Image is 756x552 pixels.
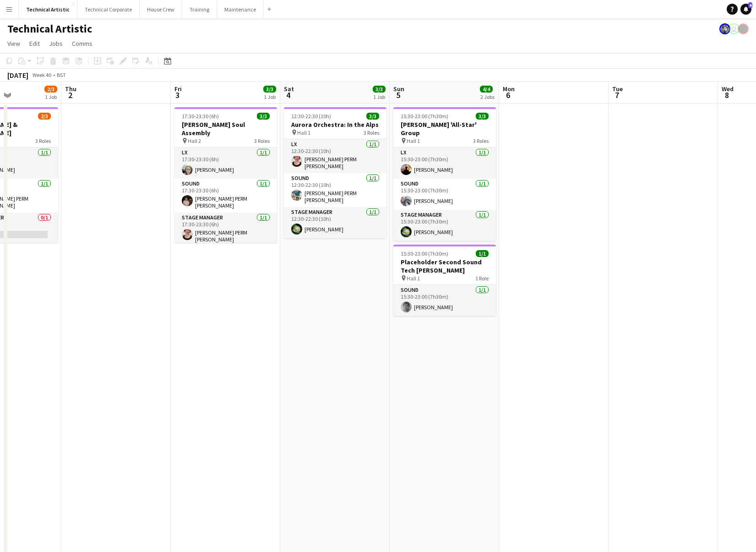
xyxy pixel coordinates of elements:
span: Sat [284,85,294,93]
span: 17:30-23:30 (6h) [182,113,219,120]
span: 4 [283,90,294,100]
a: View [4,38,24,49]
span: 3 Roles [35,137,51,144]
span: 2/3 [44,86,57,93]
span: 3/3 [373,86,386,93]
h3: Placeholder Second Sound Tech [PERSON_NAME] [393,258,496,274]
div: 1 Job [373,93,385,100]
span: 2/3 [38,113,51,120]
app-card-role: Stage Manager1/115:30-23:00 (7h30m)[PERSON_NAME] [393,210,496,241]
app-card-role: Stage Manager1/112:30-22:30 (10h)[PERSON_NAME] [284,207,386,238]
div: 1 Job [45,93,57,100]
app-card-role: LX1/112:30-22:30 (10h)[PERSON_NAME] PERM [PERSON_NAME] [284,139,386,173]
app-card-role: Stage Manager1/117:30-23:30 (6h)[PERSON_NAME] PERM [PERSON_NAME] [174,213,277,246]
span: 1/1 [476,250,489,257]
span: Jobs [49,39,63,48]
span: 7 [611,90,623,100]
button: Maintenance [217,0,264,18]
app-card-role: Sound1/115:30-23:00 (7h30m)[PERSON_NAME] [393,179,496,210]
span: Edit [29,39,40,48]
span: 4 [748,2,752,8]
button: House Crew [140,0,182,18]
span: 8 [720,90,734,100]
span: 4/4 [480,86,493,93]
span: Hall 1 [407,137,420,144]
span: 1 Role [475,275,489,282]
button: Technical Artistic [19,0,77,18]
button: Technical Corporate [77,0,140,18]
span: 3/3 [476,113,489,120]
span: 3/3 [366,113,379,120]
span: 3 Roles [364,129,379,136]
span: 3 Roles [254,137,270,144]
span: 3/3 [263,86,276,93]
span: Wed [722,85,734,93]
app-job-card: 15:30-23:00 (7h30m)3/3[PERSON_NAME] 'All-Star' Group Hall 13 RolesLX1/115:30-23:00 (7h30m)[PERSON... [393,107,496,241]
h3: [PERSON_NAME] Soul Assembly [174,120,277,137]
h1: Technical Artistic [7,22,92,36]
span: 2 [64,90,76,100]
span: 3/3 [257,113,270,120]
button: Training [182,0,217,18]
a: 4 [740,4,751,15]
app-card-role: Sound1/117:30-23:30 (6h)[PERSON_NAME] PERM [PERSON_NAME] [174,179,277,213]
div: BST [57,71,66,78]
app-card-role: Sound1/115:30-23:00 (7h30m)[PERSON_NAME] [393,285,496,316]
span: 3 [173,90,182,100]
a: Comms [68,38,96,49]
app-card-role: LX1/115:30-23:00 (7h30m)[PERSON_NAME] [393,148,496,179]
div: 1 Job [264,93,276,100]
a: Edit [26,38,44,49]
app-job-card: 12:30-22:30 (10h)3/3Aurora Orchestra: In the Alps Hall 13 RolesLX1/112:30-22:30 (10h)[PERSON_NAME... [284,107,386,238]
app-card-role: LX1/117:30-23:30 (6h)[PERSON_NAME] [174,148,277,179]
a: Jobs [45,38,66,49]
span: View [7,39,20,48]
span: Fri [174,85,182,93]
span: 3 Roles [473,137,489,144]
app-user-avatar: Nathan PERM Birdsall [729,23,740,34]
h3: [PERSON_NAME] 'All-Star' Group [393,120,496,137]
h3: Aurora Orchestra: In the Alps [284,120,386,129]
span: Sun [393,85,404,93]
span: Thu [65,85,76,93]
span: 5 [392,90,404,100]
span: Comms [72,39,92,48]
app-card-role: Sound1/112:30-22:30 (10h)[PERSON_NAME] PERM [PERSON_NAME] [284,173,386,207]
app-job-card: 15:30-23:00 (7h30m)1/1Placeholder Second Sound Tech [PERSON_NAME] Hall 11 RoleSound1/115:30-23:00... [393,245,496,316]
span: Hall 1 [297,129,310,136]
app-job-card: 17:30-23:30 (6h)3/3[PERSON_NAME] Soul Assembly Hall 23 RolesLX1/117:30-23:30 (6h)[PERSON_NAME]Sou... [174,107,277,243]
span: 15:30-23:00 (7h30m) [401,250,448,257]
div: 2 Jobs [480,93,495,100]
span: 15:30-23:00 (7h30m) [401,113,448,120]
span: Mon [503,85,515,93]
span: Tue [612,85,623,93]
div: [DATE] [7,71,28,80]
span: Week 40 [30,71,53,78]
app-user-avatar: Gabrielle Barr [738,23,749,34]
span: Hall 2 [188,137,201,144]
span: Hall 1 [407,275,420,282]
span: 6 [501,90,515,100]
span: 12:30-22:30 (10h) [291,113,331,120]
app-user-avatar: Krisztian PERM Vass [719,23,730,34]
